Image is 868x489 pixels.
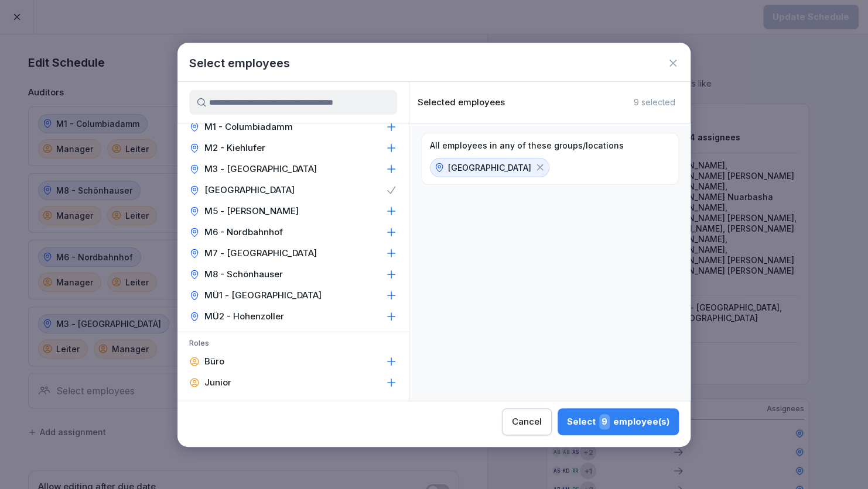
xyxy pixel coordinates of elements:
[448,161,531,174] p: [GEOGRAPHIC_DATA]
[430,140,624,151] p: All employees in any of these groups/locations
[512,415,542,428] div: Cancel
[204,226,283,238] p: M6 - Nordbahnhof
[204,311,284,322] p: MÜ2 - Hohenzoller
[204,268,283,280] p: M8 - Schönhauser
[599,414,610,429] span: 9
[204,184,295,196] p: [GEOGRAPHIC_DATA]
[204,163,317,175] p: M3 - [GEOGRAPHIC_DATA]
[502,408,552,435] button: Cancel
[418,97,505,108] p: Selected employees
[567,414,669,429] div: Select employee(s)
[634,97,675,108] p: 9 selected
[204,121,293,133] p: M1 - Columbiadamm
[558,408,679,435] button: Select9employee(s)
[204,247,317,259] p: M7 - [GEOGRAPHIC_DATA]
[189,54,290,72] h1: Select employees
[204,142,265,154] p: M2 - Kiehlufer
[177,338,409,351] p: Roles
[204,205,299,217] p: M5 - [PERSON_NAME]
[204,377,231,388] p: Junior
[204,290,322,301] p: MÜ1 - [GEOGRAPHIC_DATA]
[204,356,224,367] p: Büro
